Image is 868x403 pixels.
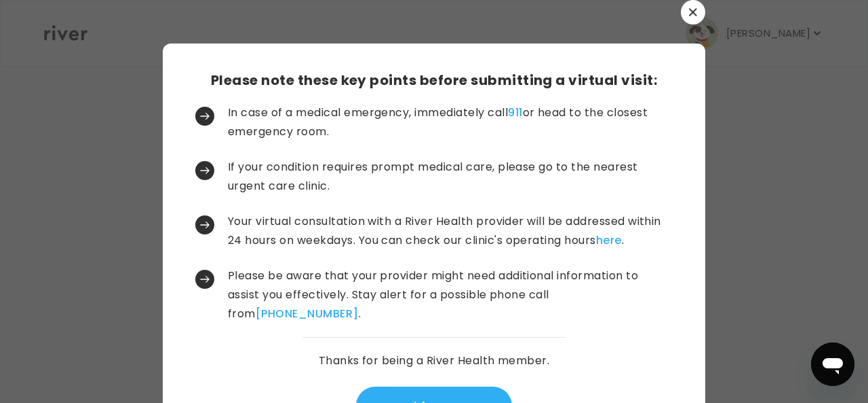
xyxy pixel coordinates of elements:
[319,351,550,370] p: Thanks for being a River Health member.
[811,343,854,386] iframe: Button to launch messaging window
[211,71,657,90] h3: Please note these key points before submitting a virtual visit:
[228,158,670,196] p: If your condition requires prompt medical care, please go to the nearest urgent care clinic.
[256,306,359,321] a: [PHONE_NUMBER]
[228,103,670,141] p: In case of a medical emergency, immediately call or head to the closest emergency room.
[508,105,522,120] a: 911
[228,266,670,323] p: Please be aware that your provider might need additional information to assist you effectively. S...
[596,232,622,248] a: here
[228,212,670,250] p: Your virtual consultation with a River Health provider will be addressed within 24 hours on weekd...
